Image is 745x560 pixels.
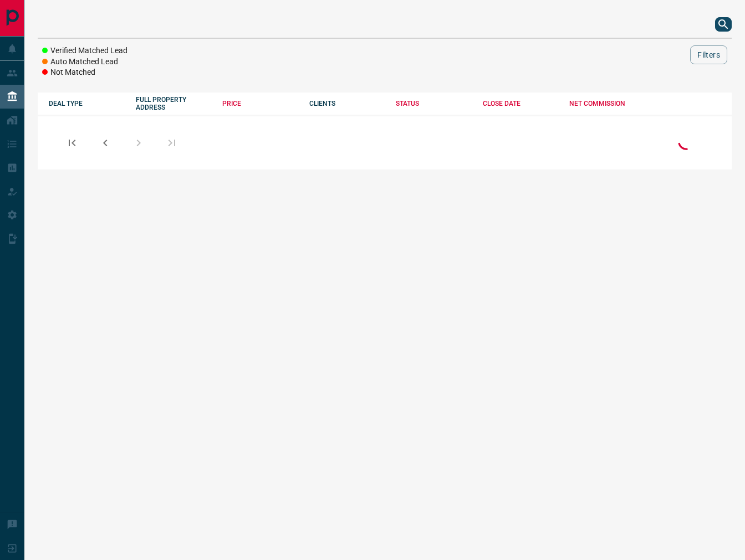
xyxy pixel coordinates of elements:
[222,100,298,107] div: PRICE
[49,100,125,107] div: DEAL TYPE
[309,100,385,107] div: CLIENTS
[42,67,127,78] li: Not Matched
[569,100,645,107] div: NET COMMISSION
[690,45,727,64] button: Filters
[483,100,559,107] div: CLOSE DATE
[675,131,697,155] div: Loading
[136,96,212,111] div: FULL PROPERTY ADDRESS
[42,56,127,68] li: Auto Matched Lead
[396,100,472,107] div: STATUS
[715,17,732,32] button: search button
[42,45,127,56] li: Verified Matched Lead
